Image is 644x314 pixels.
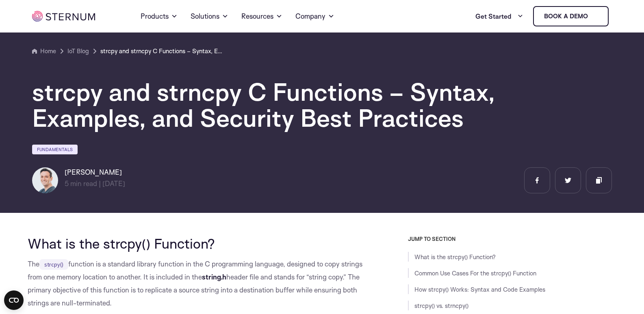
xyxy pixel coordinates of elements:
a: Common Use Cases For the strcpy() Function [414,269,536,277]
a: What is the strcpy() Function? [414,253,496,261]
strong: string.h [202,273,226,281]
span: [DATE] [102,179,125,188]
a: strcpy() vs. strncpy() [414,302,468,310]
code: strcpy() [39,259,68,270]
a: Fundamentals [32,145,78,154]
span: min read | [65,179,101,188]
a: Book a demo [533,6,609,26]
h1: strcpy and strncpy C Functions – Syntax, Examples, and Security Best Practices [32,79,520,131]
h3: JUMP TO SECTION [408,236,617,242]
a: Home [32,46,56,56]
a: strcpy and strncpy C Functions – Syntax, Examples, and Security Best Practices [100,46,222,56]
img: Igal Zeifman [32,167,58,193]
a: Solutions [191,2,228,31]
h2: What is the strcpy() Function? [28,236,371,251]
h6: [PERSON_NAME] [65,167,125,177]
a: Company [295,2,334,31]
span: 5 [65,179,69,188]
img: sternum iot [32,11,95,22]
a: Get Started [475,8,523,24]
button: Open CMP widget [4,290,24,310]
a: Resources [241,2,282,31]
a: IoT Blog [67,46,89,56]
img: sternum iot [591,13,598,19]
a: Products [141,2,178,31]
a: How strcpy() Works: Syntax and Code Examples [414,286,545,293]
p: The function is a standard library function in the C programming language, designed to copy strin... [28,258,371,310]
